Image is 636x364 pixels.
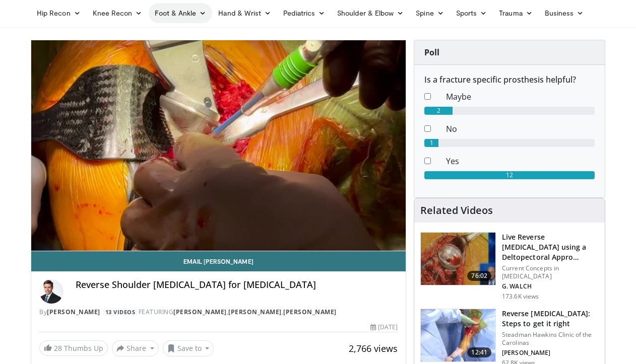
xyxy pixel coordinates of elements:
a: Email [PERSON_NAME] [31,251,406,271]
h3: Live Reverse [MEDICAL_DATA] using a Deltopectoral Appro… [502,232,599,262]
div: 12 [424,171,595,179]
div: [DATE] [370,323,398,332]
p: [PERSON_NAME] [502,349,599,357]
p: 173.6K views [502,293,539,301]
a: Hand & Wrist [212,3,277,23]
a: Spine [410,3,450,23]
img: 684033_3.png.150x105_q85_crop-smart_upscale.jpg [421,233,495,285]
a: Hip Recon [31,3,87,23]
div: 1 [424,139,438,147]
a: Shoulder & Elbow [331,3,410,23]
a: Trauma [493,3,539,23]
dd: No [438,123,602,135]
img: 326034_0000_1.png.150x105_q85_crop-smart_upscale.jpg [421,309,495,361]
a: [PERSON_NAME] [283,308,337,316]
dd: Yes [438,155,602,167]
video-js: Video Player [31,40,406,251]
a: Business [539,3,590,23]
strong: Poll [424,47,439,58]
span: 28 [54,343,62,353]
span: 2,766 views [349,342,398,354]
dd: Maybe [438,91,602,103]
span: 12:41 [467,347,491,357]
a: [PERSON_NAME] [228,308,282,316]
a: Knee Recon [87,3,149,23]
span: 76:02 [467,271,491,281]
a: [PERSON_NAME] [173,308,227,316]
a: Pediatrics [277,3,331,23]
p: Current Concepts in [MEDICAL_DATA] [502,264,599,280]
button: Share [112,340,159,356]
a: 13 Videos [102,308,139,316]
a: 28 Thumbs Up [39,340,108,356]
p: G. WALCH [502,282,599,290]
a: Sports [450,3,493,23]
div: 2 [424,107,453,115]
h4: Reverse Shoulder [MEDICAL_DATA] for [MEDICAL_DATA] [76,279,398,290]
img: Avatar [39,279,63,304]
a: Foot & Ankle [149,3,213,23]
p: Steadman Hawkins Clinic of the Carolinas [502,331,599,347]
h3: Reverse [MEDICAL_DATA]: Steps to get it right [502,309,599,329]
h6: Is a fracture specific prosthesis helpful? [424,75,595,85]
a: 76:02 Live Reverse [MEDICAL_DATA] using a Deltopectoral Appro… Current Concepts in [MEDICAL_DATA]... [420,232,599,301]
div: By FEATURING , , [39,308,398,317]
a: [PERSON_NAME] [47,308,100,316]
button: Save to [163,340,214,356]
h4: Related Videos [420,204,493,216]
